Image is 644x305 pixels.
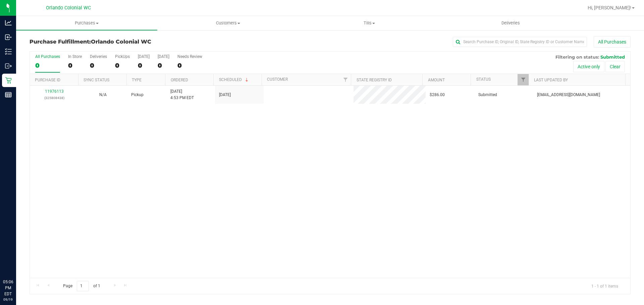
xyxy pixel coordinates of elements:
input: Search Purchase ID, Original ID, State Registry ID or Customer Name... [453,37,587,47]
div: 0 [68,62,82,69]
a: Scheduled [219,77,250,82]
div: Needs Review [177,54,202,59]
a: Tills [299,16,440,30]
p: 05:06 PM EDT [3,279,13,297]
a: 11976113 [45,89,64,94]
span: Deliveries [492,20,529,26]
span: Filtering on status: [555,54,599,60]
button: N/A [99,92,107,98]
a: State Registry ID [357,78,392,82]
div: 0 [115,62,130,69]
p: 09/19 [3,297,13,302]
button: Clear [605,61,625,72]
a: Customers [157,16,299,30]
inline-svg: Reports [5,91,12,98]
span: Tills [299,20,439,26]
span: [DATE] [219,92,231,98]
span: [DATE] 4:53 PM EDT [170,88,194,101]
button: All Purchases [594,36,631,48]
span: Customers [158,20,298,26]
span: Page of 1 [57,281,106,291]
a: Filter [340,74,351,85]
a: Sync Status [84,78,109,82]
span: Submitted [600,54,625,60]
span: Purchases [16,20,157,26]
a: Last Updated By [534,78,568,82]
div: 0 [35,62,60,69]
a: Amount [428,78,445,82]
div: Deliveries [90,54,107,59]
span: Orlando Colonial WC [46,5,91,11]
div: [DATE] [138,54,150,59]
a: Purchases [16,16,157,30]
inline-svg: Inbound [5,34,12,41]
inline-svg: Analytics [5,19,12,26]
span: Hi, [PERSON_NAME]! [588,5,631,10]
div: 0 [90,62,107,69]
span: 1 - 1 of 1 items [586,281,624,291]
a: Purchase ID [35,78,60,82]
span: Not Applicable [99,92,107,97]
span: Submitted [478,92,497,98]
span: $286.00 [430,92,445,98]
a: Filter [518,74,529,85]
div: [DATE] [158,54,169,59]
div: All Purchases [35,54,60,59]
p: (325808438) [34,95,74,101]
inline-svg: Retail [5,77,12,84]
iframe: Resource center [7,251,27,272]
input: 1 [77,281,89,291]
span: Orlando Colonial WC [91,39,151,45]
button: Active only [573,61,604,72]
div: 0 [177,62,202,69]
span: Pickup [131,92,144,98]
a: Ordered [171,78,188,82]
span: [EMAIL_ADDRESS][DOMAIN_NAME] [537,92,600,98]
a: Customer [267,77,288,82]
a: Deliveries [440,16,581,30]
div: 0 [158,62,169,69]
a: Type [132,78,142,82]
div: PickUps [115,54,130,59]
h3: Purchase Fulfillment: [30,39,230,45]
inline-svg: Inventory [5,48,12,55]
a: Status [476,77,491,82]
div: 0 [138,62,150,69]
inline-svg: Outbound [5,63,12,69]
div: In Store [68,54,82,59]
